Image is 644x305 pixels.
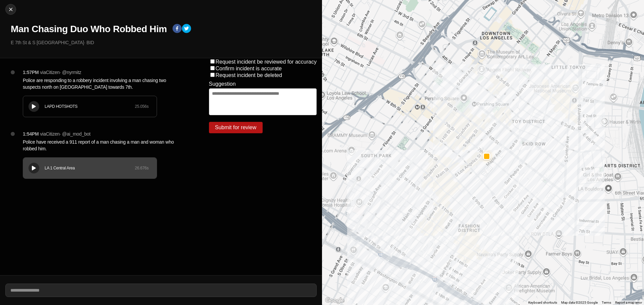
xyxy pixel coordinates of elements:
img: Google [324,296,346,305]
a: Report a map error [615,301,642,304]
a: Terms (opens in new tab) [602,301,611,304]
button: facebook [172,24,182,34]
h1: Man Chasing Duo Who Robbed Him [11,23,167,35]
p: via Citizen · @ ai_mod_bot [40,131,91,137]
p: E 7th St & S [GEOGRAPHIC_DATA] · BID [11,39,317,46]
a: Open this area in Google Maps (opens a new window) [324,296,346,305]
div: LA 1 Central Area [45,165,135,171]
label: Request incident be reviewed for accuracy [216,59,317,65]
button: twitter [182,24,191,34]
p: 1:57PM [23,69,39,76]
label: Request incident be deleted [216,72,282,78]
label: Suggestion [209,81,236,87]
p: via Citizen · @ nyrmitz [40,69,82,76]
div: LAPD HOTSHOTS [45,104,135,109]
button: Keyboard shortcuts [528,300,557,305]
p: Police are responding to a robbery incident involving a man chasing two suspects north on [GEOGRA... [23,77,182,90]
label: Confirm incident is accurate [216,66,282,71]
span: Map data ©2025 Google [561,301,598,304]
div: 25.056 s [135,104,149,109]
img: cancel [7,6,14,13]
button: cancel [5,4,16,15]
p: 1:54PM [23,131,39,137]
div: 26.676 s [135,165,149,171]
button: Submit for review [209,122,263,133]
p: Police have received a 911 report of a man chasing a man and woman who robbed him. [23,139,182,152]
